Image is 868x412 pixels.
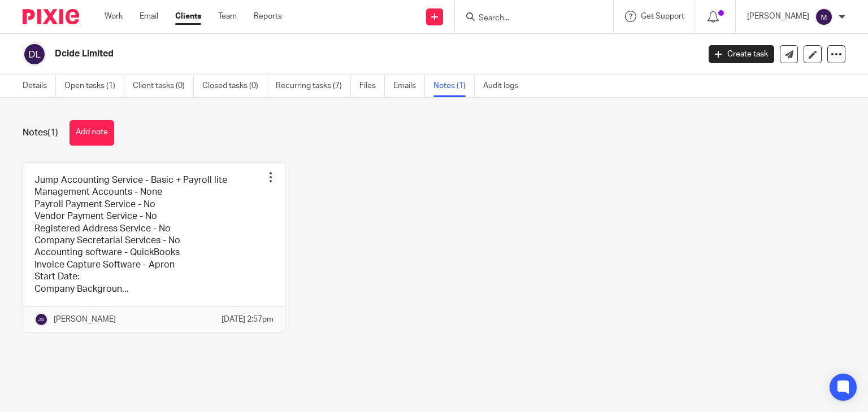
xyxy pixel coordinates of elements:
a: Details [23,75,56,97]
a: Work [105,11,123,22]
input: Search [478,14,579,24]
h2: Dcide Limited [55,48,565,60]
img: svg%3E [23,42,46,66]
a: Team [218,11,237,22]
a: Notes (1) [433,75,475,97]
a: Client tasks (0) [133,75,194,97]
a: Open tasks (1) [64,75,124,97]
img: svg%3E [815,8,833,26]
p: [PERSON_NAME] [747,11,809,22]
a: Audit logs [483,75,527,97]
a: Closed tasks (0) [202,75,267,97]
span: (1) [47,128,58,137]
button: Add note [70,120,114,146]
a: Email [140,11,158,22]
a: Emails [393,75,425,97]
h1: Notes [23,127,58,139]
img: svg%3E [34,313,48,326]
a: Clients [175,11,201,22]
a: Files [359,75,385,97]
span: Get Support [641,12,684,20]
a: Reports [254,11,282,22]
a: Recurring tasks (7) [276,75,351,97]
img: Pixie [23,9,79,24]
p: [DATE] 2:57pm [222,314,274,325]
p: [PERSON_NAME] [54,314,116,325]
a: Create task [709,45,774,63]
